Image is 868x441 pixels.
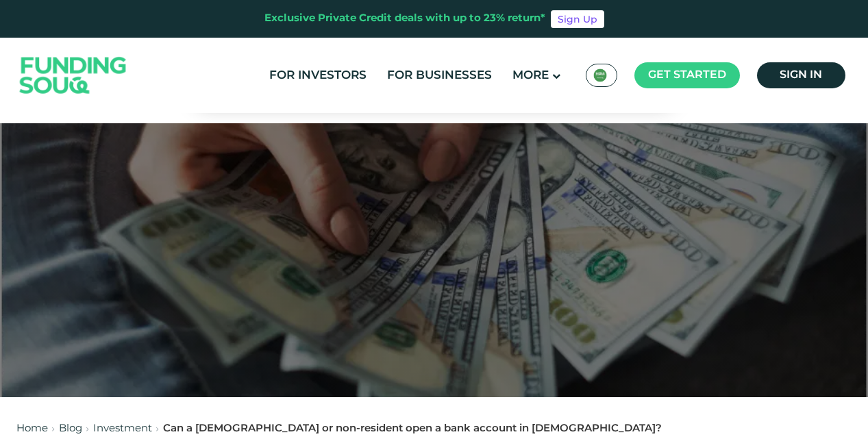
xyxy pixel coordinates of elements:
img: SA Flag [593,68,607,82]
span: Get started [648,70,726,80]
a: Blog [59,424,82,433]
div: Exclusive Private Credit deals with up to 23% return* [264,11,545,27]
span: Sign in [780,70,822,80]
a: Sign Up [551,10,604,28]
a: Home [16,424,48,433]
a: Sign in [757,62,845,88]
div: Can a [DEMOGRAPHIC_DATA] or non-resident open a bank account in [DEMOGRAPHIC_DATA]? [163,421,662,437]
span: More [512,70,549,81]
a: For Investors [266,64,370,87]
a: For Businesses [384,64,495,87]
img: Logo [6,41,140,110]
a: Investment [93,424,152,433]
